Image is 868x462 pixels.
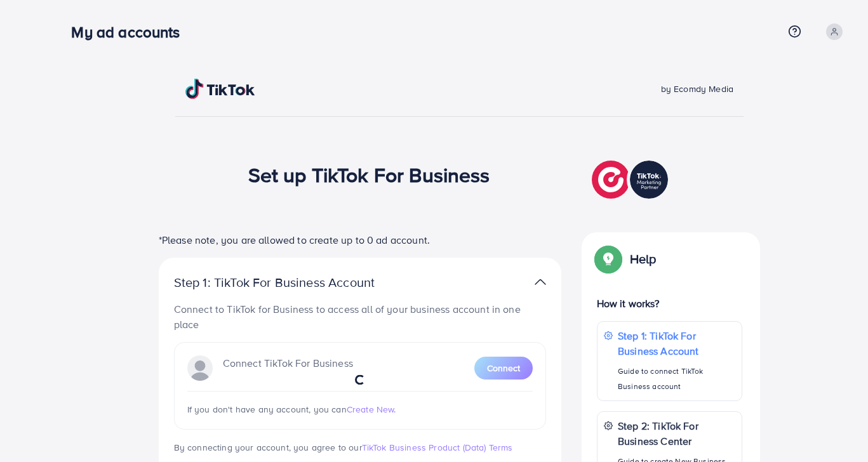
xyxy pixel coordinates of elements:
[185,79,255,99] img: TikTok
[630,251,657,267] p: Help
[618,328,735,359] p: Step 1: TikTok For Business Account
[71,23,190,41] h3: My ad accounts
[159,232,561,247] p: *Please note, you are allowed to create up to 0 ad account.
[618,418,735,449] p: Step 2: TikTok For Business Center
[248,162,490,187] h1: Set up TikTok For Business
[597,296,743,311] p: How it works?
[592,157,671,202] img: TikTok partner
[661,82,733,95] span: by Ecomdy Media
[618,364,735,394] p: Guide to connect TikTok Business account
[597,247,620,270] img: Popup guide
[535,273,546,291] img: TikTok partner
[174,275,415,290] p: Step 1: TikTok For Business Account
